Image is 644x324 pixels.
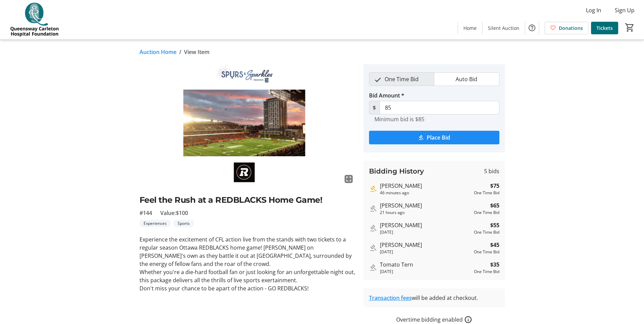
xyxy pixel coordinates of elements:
[140,268,355,284] p: Whether you're a die-hard football fan or just looking for an unforgettable night out, this packa...
[474,229,499,235] div: One Time Bid
[581,5,607,16] button: Log In
[545,22,588,34] a: Donations
[380,182,471,190] div: [PERSON_NAME]
[364,316,505,324] div: Overtime bidding enabled
[369,185,377,193] mat-icon: Highest bid
[369,204,377,213] mat-icon: Outbid
[380,221,471,229] div: [PERSON_NAME]
[484,167,499,175] span: 5 bids
[369,224,377,232] mat-icon: Outbid
[525,21,539,35] button: Help
[140,209,152,217] span: #144
[369,131,499,144] button: Place Bid
[380,229,471,235] div: [DATE]
[380,249,471,255] div: [DATE]
[369,91,404,100] label: Bid Amount *
[464,316,472,324] a: How overtime bidding works for silent auctions
[184,48,209,56] span: View Item
[559,24,583,32] span: Donations
[160,209,188,217] span: Value: $100
[452,73,481,86] span: Auto Bid
[380,210,471,216] div: 21 hours ago
[490,182,499,190] strong: $75
[474,249,499,255] div: One Time Bid
[490,241,499,249] strong: $45
[624,21,636,34] button: Cart
[173,220,194,227] tr-label-badge: Sports
[369,101,380,114] span: $
[586,6,601,14] span: Log In
[381,73,423,86] span: One Time Bid
[140,284,355,292] p: Don't miss your chance to be apart of the action - GO REDBLACKS!
[380,201,471,210] div: [PERSON_NAME]
[4,3,65,37] img: QCH Foundation's Logo
[380,190,471,196] div: 46 minutes ago
[380,269,471,275] div: [DATE]
[179,48,181,56] span: /
[609,5,640,16] button: Sign Up
[591,22,618,34] a: Tickets
[596,24,613,32] span: Tickets
[488,24,519,32] span: Silent Auction
[458,22,482,34] a: Home
[490,221,499,229] strong: $55
[380,260,471,269] div: Tomato Tern
[463,24,477,32] span: Home
[369,264,377,272] mat-icon: Outbid
[474,190,499,196] div: One Time Bid
[380,241,471,249] div: [PERSON_NAME]
[369,294,499,302] div: will be added at checkout.
[474,210,499,216] div: One Time Bid
[369,244,377,252] mat-icon: Outbid
[140,48,177,56] a: Auction Home
[615,6,634,14] span: Sign Up
[474,269,499,275] div: One Time Bid
[369,294,412,302] a: Transaction fees
[427,133,450,142] span: Place Bid
[490,260,499,269] strong: $35
[345,175,353,183] mat-icon: fullscreen
[140,235,355,268] p: Experience the excitement of CFL action live from the stands with two tickets to a regular season...
[140,64,355,186] img: Image
[374,116,424,123] tr-hint: Minimum bid is $85
[482,22,525,34] a: Silent Auction
[140,220,171,227] tr-label-badge: Experiences
[140,194,355,206] h2: Feel the Rush at a REDBLACKS Home Game!
[490,201,499,210] strong: $65
[369,166,424,176] h3: Bidding History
